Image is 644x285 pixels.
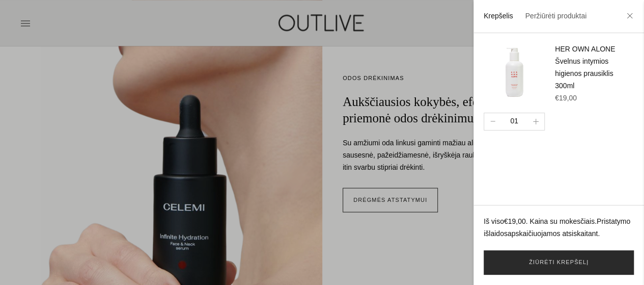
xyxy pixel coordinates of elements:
[484,250,634,275] a: Žiūrėti krepšelį
[506,116,522,127] div: 01
[484,43,545,105] img: her-own-alone-prausiklis-outlive_200x.png
[525,12,586,20] a: Peržiūrėti produktai
[504,217,526,225] span: €19,00
[484,216,634,240] p: Iš viso . Kaina su mokesčiais. apskaičiuojamos atsiskaitant.
[484,217,630,238] a: Pristatymo išlaidos
[484,12,513,20] a: Krepšelis
[555,94,577,102] span: €19,00
[555,45,615,90] a: HER OWN ALONE Švelnus intymios higienos prausiklis 300ml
